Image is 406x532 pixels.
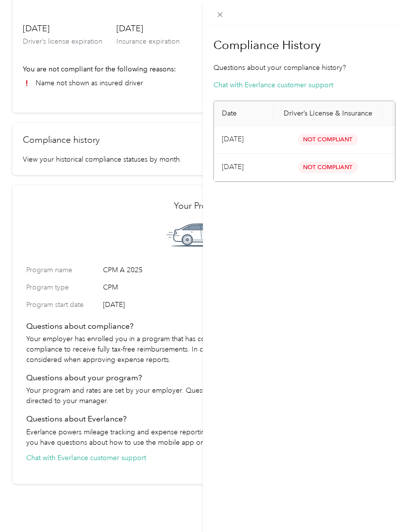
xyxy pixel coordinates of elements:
[351,476,406,532] iframe: Everlance-gr Chat Button Frame
[213,62,396,73] p: Questions about your compliance history?
[298,162,358,173] span: Not Compliant
[213,33,396,57] h1: Compliance History
[298,134,358,145] span: Not Compliant
[273,101,382,126] th: Driver’s License & Insurance
[214,101,273,126] th: Date
[213,80,333,90] button: Chat with Everlance customer support
[214,154,273,181] td: Aug 2025
[214,126,273,154] td: Sep 2025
